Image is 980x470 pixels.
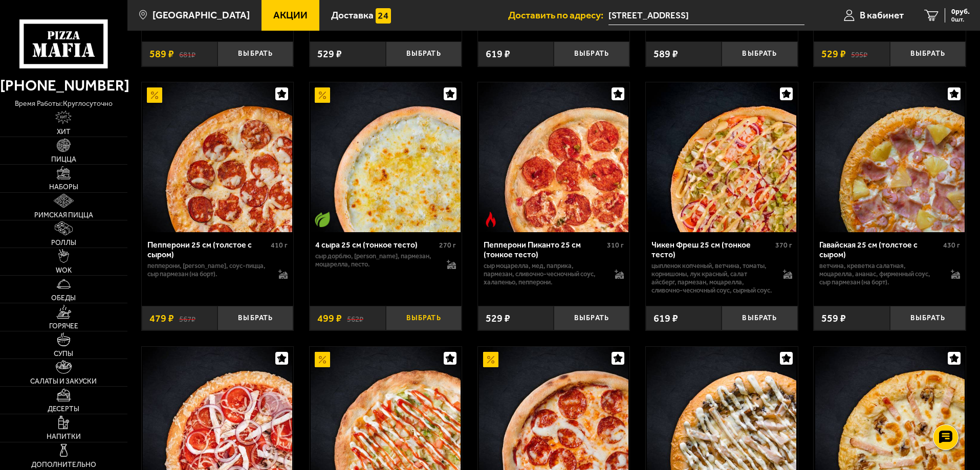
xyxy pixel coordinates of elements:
[486,48,510,60] span: 619 ₽
[310,82,462,232] a: АкционныйВегетарианское блюдо4 сыра 25 см (тонкое тесто)
[149,48,174,60] span: 589 ₽
[315,240,437,250] div: 4 сыра 25 см (тонкое тесто)
[143,82,292,232] img: Пепперони 25 см (толстое с сыром)
[851,49,867,59] s: 595 ₽
[646,82,798,232] a: Чикен Фреш 25 см (тонкое тесто)
[821,48,846,60] span: 529 ₽
[608,6,804,25] span: Гражданский проспект, 121/100
[484,262,605,286] p: сыр Моцарелла, мед, паприка, пармезан, сливочно-чесночный соус, халапеньо, пепперони.
[608,6,804,25] input: Ваш адрес доставки
[153,10,250,20] span: [GEOGRAPHIC_DATA]
[376,8,391,24] img: 15daf4d41897b9f0e9f617042186c801.svg
[147,240,269,259] div: Пепперони 25 см (толстое с сыром)
[317,312,342,324] span: 499 ₽
[651,240,773,259] div: Чикен Фреш 25 см (тонкое тесто)
[554,306,629,331] button: Выбрать
[315,252,437,268] p: сыр дорблю, [PERSON_NAME], пармезан, моцарелла, песто.
[890,306,966,331] button: Выбрать
[439,241,456,250] span: 270 г
[486,312,510,324] span: 529 ₽
[311,82,460,232] img: 4 сыра 25 см (тонкое тесто)
[483,352,498,367] img: Акционный
[315,212,330,227] img: Вегетарианское блюдо
[317,48,342,60] span: 529 ₽
[147,87,162,103] img: Акционный
[273,10,308,20] span: Акции
[47,433,81,440] span: Напитки
[315,352,330,367] img: Акционный
[607,241,624,250] span: 310 г
[484,240,605,259] div: Пепперони Пиканто 25 см (тонкое тесто)
[179,49,195,59] s: 681 ₽
[217,306,293,331] button: Выбрать
[722,306,797,331] button: Выбрать
[49,323,78,330] span: Горячее
[51,239,76,247] span: Роллы
[819,262,941,286] p: ветчина, креветка салатная, моцарелла, ананас, фирменный соус, сыр пармезан (на борт).
[271,241,288,250] span: 410 г
[142,82,294,232] a: АкционныйПепперони 25 см (толстое с сыром)
[951,8,970,15] span: 0 руб.
[554,41,629,66] button: Выбрать
[51,295,76,302] span: Обеды
[147,262,269,278] p: пепперони, [PERSON_NAME], соус-пицца, сыр пармезан (на борт).
[943,241,960,250] span: 430 г
[815,82,965,232] img: Гавайская 25 см (толстое с сыром)
[821,312,846,324] span: 559 ₽
[814,82,966,232] a: Гавайская 25 см (толстое с сыром)
[54,350,73,357] span: Супы
[217,41,293,66] button: Выбрать
[775,241,792,250] span: 370 г
[860,10,904,20] span: В кабинет
[30,378,97,385] span: Салаты и закуски
[386,41,462,66] button: Выбрать
[51,156,76,163] span: Пицца
[49,184,78,191] span: Наборы
[57,128,71,136] span: Хит
[56,267,72,274] span: WOK
[508,10,608,20] span: Доставить по адресу:
[722,41,797,66] button: Выбрать
[386,306,462,331] button: Выбрать
[315,87,330,103] img: Акционный
[347,313,363,323] s: 562 ₽
[647,82,796,232] img: Чикен Фреш 25 см (тонкое тесто)
[819,240,941,259] div: Гавайская 25 см (толстое с сыром)
[31,461,96,468] span: Дополнительно
[483,212,498,227] img: Острое блюдо
[179,313,195,323] s: 567 ₽
[34,212,93,219] span: Римская пицца
[331,10,374,20] span: Доставка
[951,16,970,23] span: 0 шт.
[478,82,630,232] a: Острое блюдоПепперони Пиканто 25 см (тонкое тесто)
[654,312,678,324] span: 619 ₽
[479,82,628,232] img: Пепперони Пиканто 25 см (тонкое тесто)
[48,406,79,413] span: Десерты
[651,262,773,295] p: цыпленок копченый, ветчина, томаты, корнишоны, лук красный, салат айсберг, пармезан, моцарелла, с...
[149,312,174,324] span: 479 ₽
[654,48,678,60] span: 589 ₽
[890,41,966,66] button: Выбрать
